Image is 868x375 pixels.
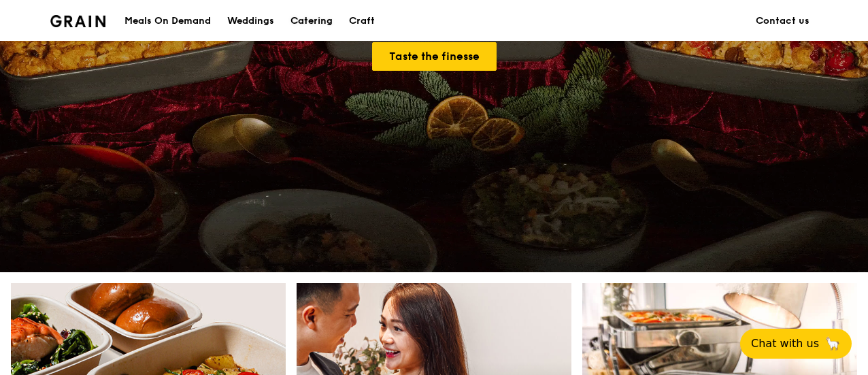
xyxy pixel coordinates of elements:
button: Chat with us🦙 [740,329,852,359]
a: Contact us [748,1,818,42]
div: Weddings [227,1,274,42]
div: Meals On Demand [124,1,211,42]
div: Catering [290,1,333,42]
div: Craft [349,1,375,42]
a: Weddings [219,1,282,42]
a: Taste the finesse [372,42,497,71]
span: Chat with us [751,336,819,352]
span: 🦙 [824,336,841,352]
img: Grain [50,15,105,27]
a: Craft [341,1,383,42]
a: Catering [282,1,341,42]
